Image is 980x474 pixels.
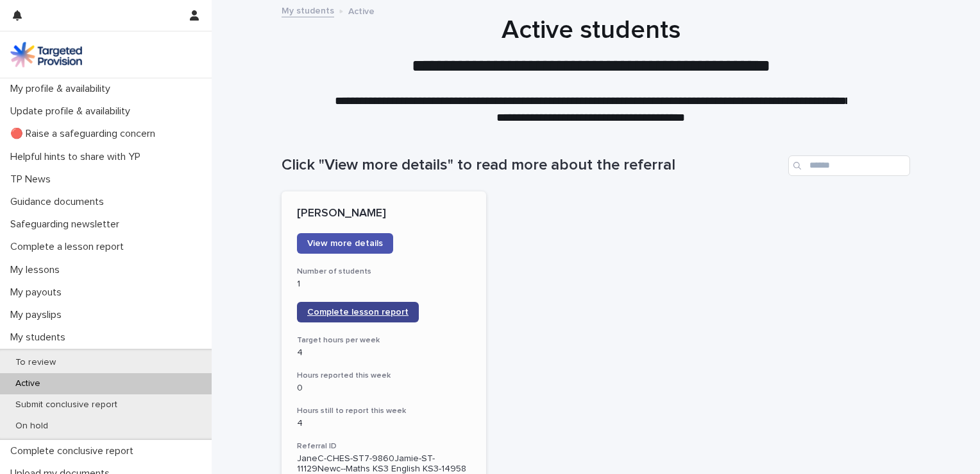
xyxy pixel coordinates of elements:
h3: Hours reported this week [297,371,471,381]
p: TP News [5,173,61,186]
p: [PERSON_NAME] [297,207,471,221]
h3: Hours still to report this week [297,406,471,416]
a: Complete lesson report [297,302,419,322]
h3: Referral ID [297,441,471,452]
span: View more details [307,239,383,248]
h3: Target hours per week [297,335,471,346]
p: My payslips [5,309,72,321]
p: Guidance documents [5,196,114,208]
p: Safeguarding newsletter [5,218,130,231]
img: M5nRWzHhSzIhMunXDL62 [10,42,82,67]
p: Helpful hints to share with YP [5,151,151,163]
p: My payouts [5,286,72,299]
h1: Active students [276,15,905,46]
a: View more details [297,233,393,254]
p: Active [5,378,51,389]
p: My profile & availability [5,83,121,95]
p: 0 [297,383,471,394]
p: 4 [297,418,471,429]
input: Search [788,155,910,176]
p: On hold [5,421,58,432]
p: Complete a lesson report [5,241,134,253]
p: 4 [297,347,471,358]
p: 1 [297,279,471,290]
h3: Number of students [297,267,471,277]
p: 🔴 Raise a safeguarding concern [5,128,165,140]
span: Complete lesson report [307,308,409,317]
p: Complete conclusive report [5,445,144,457]
p: My lessons [5,264,70,276]
p: To review [5,357,66,368]
p: Submit conclusive report [5,399,128,410]
h1: Click "View more details" to read more about the referral [282,156,783,175]
p: My students [5,331,76,344]
p: Update profile & availability [5,105,140,118]
a: My students [282,3,334,17]
p: Active [348,3,375,17]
